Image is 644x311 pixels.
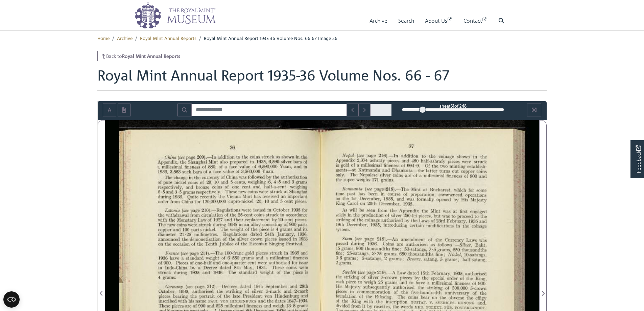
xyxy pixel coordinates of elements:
a: Royal Mint Annual Reports [140,35,196,41]
button: Full screen mode [527,104,541,116]
div: sheet of 248 [402,103,504,109]
a: Archive [117,35,133,41]
strong: Royal Mint Annual Reports [122,53,180,59]
input: Search for [191,104,347,116]
a: Would you like to provide feedback? [630,140,644,178]
a: Back toRoyal Mint Annual Reports [97,51,184,61]
button: Search [177,104,192,116]
button: Toggle text selection (Alt+T) [103,104,116,116]
img: logo_wide.png [135,2,216,29]
a: Archive [369,11,387,30]
h1: Royal Mint Annual Report 1935-36 Volume Nos. 66 - 67 [97,67,547,90]
a: Search [398,11,414,30]
a: Contact [463,11,487,30]
a: Home [97,35,110,41]
button: Previous Match [347,104,359,116]
button: Open CMP widget [3,291,20,308]
span: Royal Mint Annual Report 1935 36 Volume Nos. 66 67 Image 26 [204,35,337,41]
span: 51 [451,103,454,109]
span: Feedback [634,145,642,173]
button: Open transcription window [118,104,130,116]
button: Next Match [358,104,371,116]
a: About Us [425,11,453,30]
